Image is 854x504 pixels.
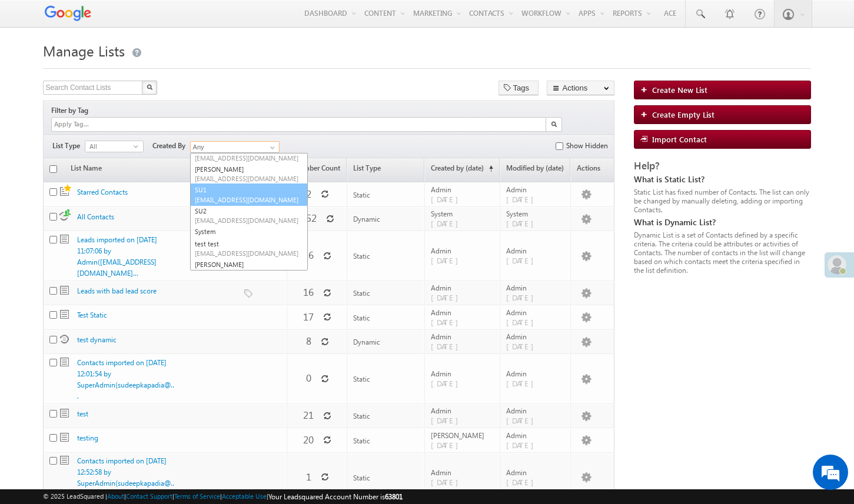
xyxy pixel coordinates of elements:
[77,358,174,400] a: Contacts imported on [DATE] 12:01:54 by SuperAdmin(sudeepkapadia@...
[303,433,314,446] span: 20
[60,456,69,465] span: Static
[634,188,811,214] div: Static List has fixed number of Contacts. The list can only be changed by manually deleting, addi...
[77,286,157,295] a: Leads with bad lead score
[134,143,143,149] span: select
[506,468,565,477] span: Admin
[353,191,370,199] span: Static
[77,433,98,442] a: testing
[65,159,108,182] a: List Name
[195,249,301,258] span: [EMAIL_ADDRESS][DOMAIN_NAME]
[431,415,464,425] span: [DATE]
[566,141,608,151] label: Show Hidden
[85,141,134,152] span: All
[431,185,494,194] span: Admin
[301,211,317,225] span: 152
[195,153,301,162] span: [EMAIL_ADDRESS][DOMAIN_NAME]
[306,371,311,385] span: 0
[60,286,69,295] span: Static
[353,252,370,261] span: Static
[303,310,314,323] span: 17
[60,183,73,196] span: Static
[506,283,565,292] span: Admin
[195,270,301,279] span: [EMAIL_ADDRESS][DOMAIN_NAME]
[306,187,311,201] span: 2
[353,412,370,420] span: Static
[385,492,403,501] span: 63801
[506,246,565,255] span: Admin
[640,111,652,118] img: add_icon.png
[59,209,71,221] span: Dynamic
[303,408,314,422] span: 21
[431,477,464,487] span: [DATE]
[303,285,314,299] span: 16
[506,218,540,228] span: [DATE]
[77,188,128,196] a: Starred Contacts
[431,431,494,440] span: [PERSON_NAME]
[190,183,308,206] a: SU1
[652,109,715,119] span: Create Empty List
[500,159,570,182] a: Modified by (date)
[652,85,707,95] span: Create New List
[506,308,565,317] span: Admin
[431,246,494,255] span: Admin
[431,332,494,341] span: Admin
[506,194,540,204] span: [DATE]
[431,308,494,317] span: Admin
[43,491,403,502] span: © 2025 LeadSquared | | | | |
[107,492,124,500] a: About
[634,217,811,228] div: What is Dynamic List?
[126,492,172,500] a: Contact Support
[431,369,494,378] span: Admin
[77,235,157,278] a: Leads imported on [DATE] 11:07:06 by Admin([EMAIL_ADDRESS][DOMAIN_NAME]...
[190,141,280,153] input: Type to Search
[353,473,370,482] span: Static
[634,231,811,275] div: Dynamic List is a set of Contacts defined by a specific criteria. The criteria could be attribute...
[191,163,307,185] a: [PERSON_NAME]
[60,310,69,319] span: Static
[431,317,464,327] span: [DATE]
[551,121,557,127] img: Search
[195,195,301,204] span: [EMAIL_ADDRESS][DOMAIN_NAME]
[431,468,494,477] span: Admin
[77,311,107,319] a: Test Static
[431,378,464,388] span: [DATE]
[353,375,370,383] span: Static
[431,406,494,415] span: Admin
[353,313,370,322] span: Static
[77,212,114,221] a: All Contacts
[195,216,301,225] span: [EMAIL_ADDRESS][DOMAIN_NAME]
[77,335,117,344] a: test dynamic
[353,338,380,346] span: Dynamic
[60,335,69,343] span: Dynamic
[147,84,152,90] img: Search
[268,492,403,501] span: Your Leadsquared Account Number is
[353,436,370,445] span: Static
[506,332,565,341] span: Admin
[222,492,267,500] a: Acceptable Use
[244,289,252,298] img: tag-outline.png
[506,369,565,378] span: Admin
[431,209,494,218] span: System
[60,433,69,442] span: Static
[425,159,499,182] a: Created by (date)(sorted ascending)
[634,130,811,149] a: Import Contact
[506,292,540,302] span: [DATE]
[60,235,69,243] span: Static
[60,409,69,418] span: Static
[49,165,57,173] input: Check all records
[431,283,494,292] span: Admin
[43,3,92,24] img: Custom Logo
[506,415,540,425] span: [DATE]
[174,492,220,500] a: Terms of Service
[634,174,811,185] div: What is Static List?
[506,440,540,450] span: [DATE]
[60,358,69,366] span: Static
[306,334,311,348] span: 8
[287,159,346,182] a: Member Count
[191,238,307,259] a: test test
[306,470,311,483] span: 1
[571,159,614,182] span: Actions
[499,81,539,95] button: Tags
[506,185,565,194] span: Admin
[353,289,370,298] span: Static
